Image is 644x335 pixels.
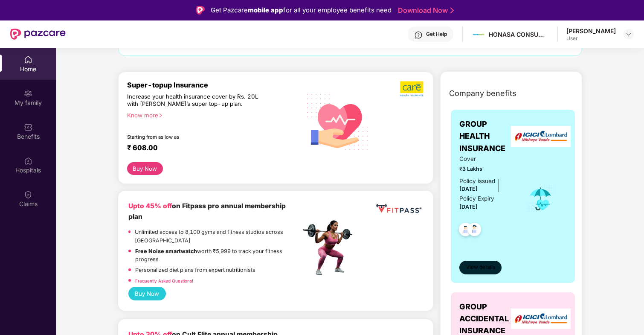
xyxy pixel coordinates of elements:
[566,27,616,35] div: [PERSON_NAME]
[459,194,494,203] div: Policy Expiry
[400,81,424,97] img: b5dec4f62d2307b9de63beb79f102df3.png
[511,309,571,329] img: insurerLogo
[24,190,32,199] img: svg+xml;base64,PHN2ZyBpZD0iQ2xhaW0iIHhtbG5zPSJodHRwOi8vd3d3LnczLm9yZy8yMDAwL3N2ZyIgd2lkdGg9IjIwIi...
[211,5,392,15] div: Get Pazcare for all your employee benefits need
[466,263,495,271] span: View details
[459,261,502,274] button: View details
[300,218,360,278] img: fpp.png
[196,6,205,15] img: Logo
[459,204,478,210] span: [DATE]
[127,81,301,89] div: Super-topup Insurance
[10,29,66,40] img: New Pazcare Logo
[464,220,485,241] img: svg+xml;base64,PHN2ZyB4bWxucz0iaHR0cDovL3d3dy53My5vcmcvMjAwMC9zdmciIHdpZHRoPSI0OC45NDMiIGhlaWdodD...
[127,112,296,118] div: Know more
[450,6,454,15] img: Stroke
[398,6,451,15] a: Download Now
[135,266,255,274] p: Personalized diet plans from expert nutritionists
[449,87,516,99] span: Company benefits
[459,186,478,192] span: [DATE]
[625,31,632,38] img: svg+xml;base64,PHN2ZyBpZD0iRHJvcGRvd24tMzJ4MzIiIHhtbG5zPSJodHRwOi8vd3d3LnczLm9yZy8yMDAwL3N2ZyIgd2...
[248,6,283,14] strong: mobile app
[473,28,485,41] img: Mamaearth%20Logo.jpg
[455,220,476,241] img: svg+xml;base64,PHN2ZyB4bWxucz0iaHR0cDovL3d3dy53My5vcmcvMjAwMC9zdmciIHdpZHRoPSI0OC45NDMiIGhlaWdodD...
[135,247,300,264] p: worth ₹5,999 to track your fitness progress
[24,123,32,131] img: svg+xml;base64,PHN2ZyBpZD0iQmVuZWZpdHMiIHhtbG5zPSJodHRwOi8vd3d3LnczLm9yZy8yMDAwL3N2ZyIgd2lkdGg9Ij...
[128,202,286,220] b: on Fitpass pro annual membership plan
[414,31,423,39] img: svg+xml;base64,PHN2ZyBpZD0iSGVscC0zMngzMiIgeG1sbnM9Imh0dHA6Ly93d3cudzMub3JnLzIwMDAvc3ZnIiB3aWR0aD...
[158,113,163,118] span: right
[459,165,515,173] span: ₹3 Lakhs
[127,162,163,175] button: Buy Now
[127,134,264,140] div: Starting from as low as
[135,248,197,254] strong: Free Noise smartwatch
[459,177,495,186] div: Policy issued
[127,143,292,154] div: ₹ 608.00
[374,201,423,216] img: fppp.png
[426,31,447,38] div: Get Help
[566,35,616,42] div: User
[459,154,515,163] span: Cover
[135,228,300,245] p: Unlimited access to 8,100 gyms and fitness studios across [GEOGRAPHIC_DATA]
[527,185,554,213] img: icon
[24,55,32,64] img: svg+xml;base64,PHN2ZyBpZD0iSG9tZSIgeG1sbnM9Imh0dHA6Ly93d3cudzMub3JnLzIwMDAvc3ZnIiB3aWR0aD0iMjAiIG...
[301,84,375,159] img: svg+xml;base64,PHN2ZyB4bWxucz0iaHR0cDovL3d3dy53My5vcmcvMjAwMC9zdmciIHhtbG5zOnhsaW5rPSJodHRwOi8vd3...
[127,93,264,108] div: Increase your health insurance cover by Rs. 20L with [PERSON_NAME]’s super top-up plan.
[489,30,548,38] div: HONASA CONSUMER LIMITED
[24,89,32,98] img: svg+xml;base64,PHN2ZyB3aWR0aD0iMjAiIGhlaWdodD0iMjAiIHZpZXdCb3g9IjAgMCAyMCAyMCIgZmlsbD0ibm9uZSIgeG...
[24,157,32,165] img: svg+xml;base64,PHN2ZyBpZD0iSG9zcGl0YWxzIiB4bWxucz0iaHR0cDovL3d3dy53My5vcmcvMjAwMC9zdmciIHdpZHRoPS...
[128,202,172,210] b: Upto 45% off
[128,287,166,300] button: Buy Now
[511,126,571,147] img: insurerLogo
[135,278,193,283] a: Frequently Asked Questions!
[459,118,515,154] span: GROUP HEALTH INSURANCE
